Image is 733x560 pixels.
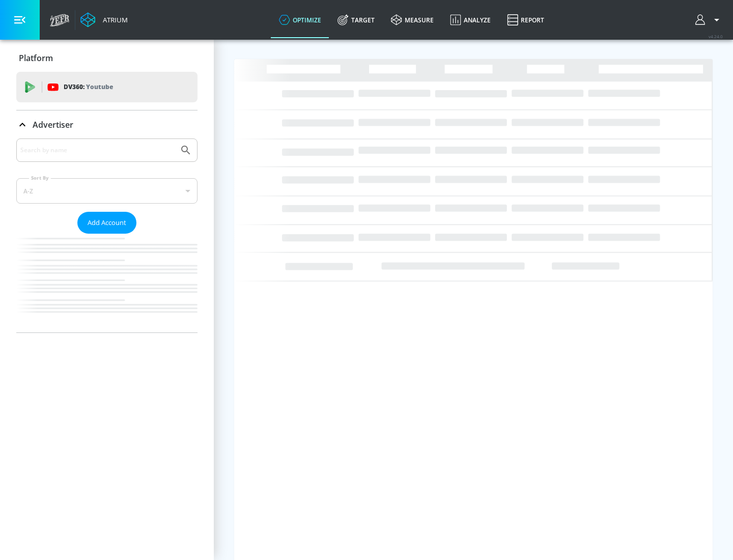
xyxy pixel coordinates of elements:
div: Platform [16,44,198,72]
a: optimize [271,2,329,38]
div: A-Z [16,178,198,204]
a: measure [383,2,442,38]
a: Atrium [80,12,128,27]
div: Atrium [99,15,128,24]
button: Add Account [77,212,136,234]
a: Analyze [442,2,499,38]
span: v 4.24.0 [709,34,723,39]
a: Target [329,2,383,38]
p: DV360: [64,81,113,93]
label: Sort By [29,175,51,181]
div: DV360: Youtube [16,72,198,102]
p: Youtube [86,81,113,92]
span: Add Account [88,217,126,229]
p: Platform [19,52,53,64]
input: Search by name [20,144,175,157]
nav: list of Advertiser [16,234,198,332]
p: Advertiser [33,119,73,130]
div: Advertiser [16,110,198,139]
a: Report [499,2,552,38]
div: Advertiser [16,138,198,332]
